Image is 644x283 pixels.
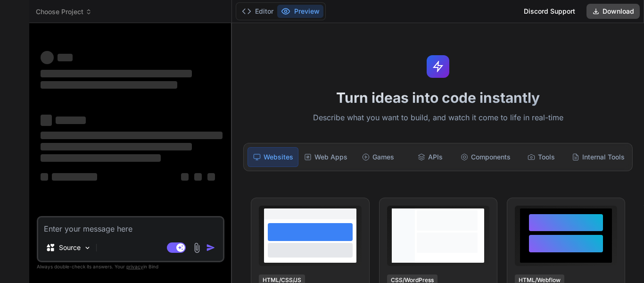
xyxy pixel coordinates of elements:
p: Always double-check its answers. Your in Bind [37,262,224,271]
button: Preview [277,5,323,18]
span: ‌ [41,173,48,181]
span: ‌ [41,81,177,89]
span: privacy [126,264,143,269]
div: APIs [405,147,455,167]
span: ‌ [41,143,192,150]
button: Download [586,4,640,19]
span: ‌ [207,173,215,181]
span: ‌ [41,132,223,139]
div: Web Apps [300,147,351,167]
div: Internal Tools [568,147,628,167]
div: Tools [516,147,566,167]
span: ‌ [52,173,97,181]
span: ‌ [41,154,161,162]
img: icon [206,243,215,252]
span: ‌ [41,51,54,64]
span: ‌ [41,115,52,126]
span: ‌ [41,70,192,77]
span: ‌ [56,117,86,124]
div: Components [457,147,514,167]
div: Games [353,147,403,167]
img: Pick Models [83,244,91,252]
p: Describe what you want to build, and watch it come to life in real-time [238,112,638,124]
p: Source [59,243,81,252]
span: Choose Project [36,7,92,17]
div: Websites [248,147,298,167]
div: Discord Support [518,4,581,19]
button: Editor [238,5,277,18]
img: attachment [191,242,202,253]
span: ‌ [181,173,189,181]
h1: Turn ideas into code instantly [238,89,638,106]
span: ‌ [58,54,73,61]
span: ‌ [194,173,202,181]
